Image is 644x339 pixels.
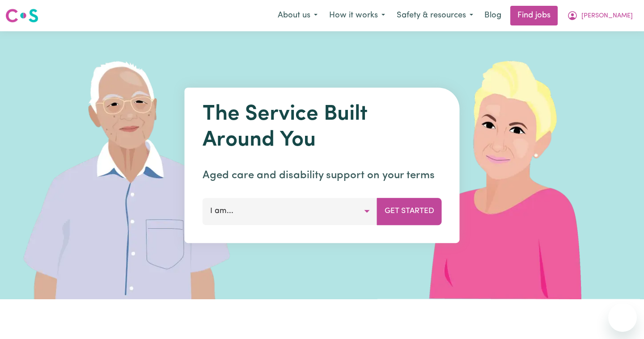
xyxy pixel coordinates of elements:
button: Get Started [377,198,442,225]
button: Safety & resources [391,6,479,25]
a: Blog [479,6,507,25]
span: [PERSON_NAME] [581,11,633,21]
iframe: Button to launch messaging window [608,303,637,332]
button: About us [272,6,323,25]
img: Careseekers logo [5,8,38,24]
p: Aged care and disability support on your terms [203,167,442,184]
button: My Account [561,6,639,25]
a: Careseekers logo [5,5,38,26]
a: Find jobs [510,6,558,25]
button: I am... [203,198,377,225]
h1: The Service Built Around You [203,102,442,153]
button: How it works [323,6,391,25]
